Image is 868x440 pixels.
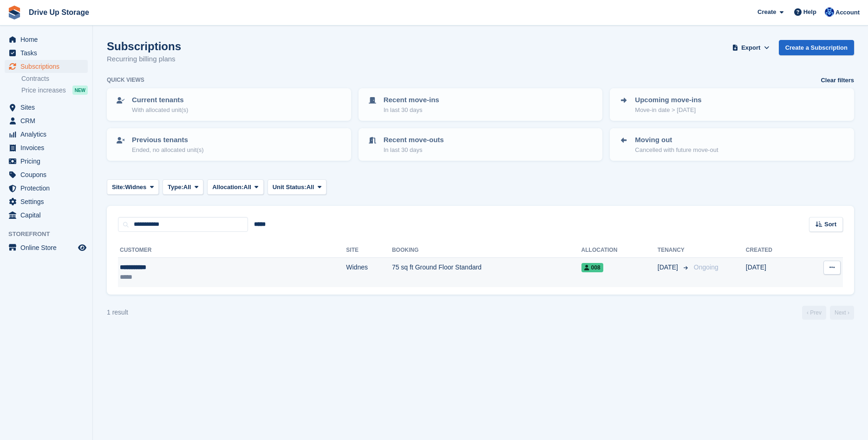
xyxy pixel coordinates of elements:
a: menu [5,101,88,114]
a: menu [5,114,88,127]
th: Allocation [581,243,658,258]
p: Upcoming move-ins [635,95,701,105]
a: menu [5,195,88,208]
h6: Quick views [107,76,144,84]
a: Create a Subscription [779,40,854,55]
span: Ongoing [694,263,718,271]
span: Coupons [20,168,76,181]
span: Tasks [20,46,76,59]
th: Created [746,243,802,258]
h1: Subscriptions [107,40,181,53]
span: All [307,183,314,192]
span: 008 [581,263,603,272]
th: Booking [392,243,581,258]
span: Capital [20,209,76,222]
a: Moving out Cancelled with future move-out [611,129,853,160]
a: Preview store [77,242,88,253]
span: All [243,183,251,192]
span: Subscriptions [20,60,76,73]
a: Previous [802,306,826,320]
p: Moving out [635,135,718,145]
p: Recent move-ins [384,95,439,105]
th: Site [346,243,392,258]
a: menu [5,33,88,46]
a: Recent move-ins In last 30 days [359,89,602,120]
nav: Page [800,306,856,320]
a: Drive Up Storage [25,5,93,20]
span: Invoices [20,141,76,154]
td: 75 sq ft Ground Floor Standard [392,258,581,287]
td: [DATE] [746,258,802,287]
a: menu [5,46,88,59]
span: Account [835,8,860,17]
span: Type: [168,183,183,192]
p: Recurring billing plans [107,54,181,65]
th: Customer [118,243,346,258]
div: 1 result [107,308,128,317]
p: Move-in date > [DATE] [635,105,701,115]
a: Contracts [21,74,88,83]
button: Type: All [163,179,203,195]
a: Price increases NEW [21,85,88,95]
div: NEW [72,85,88,95]
span: [DATE] [658,263,680,272]
span: Sort [824,220,836,229]
button: Export [731,40,771,55]
span: Help [803,7,816,17]
span: Site: [112,183,125,192]
span: Widnes [125,183,146,192]
span: Online Store [20,241,76,254]
p: Cancelled with future move-out [635,145,718,155]
span: Price increases [21,86,66,95]
th: Tenancy [658,243,690,258]
img: stora-icon-8386f47178a22dfd0bd8f6a31ec36ba5ce8667c1dd55bd0f319d3a0aa187defe.svg [7,6,21,20]
a: menu [5,182,88,195]
span: Create [757,7,776,17]
a: Next [830,306,854,320]
a: menu [5,241,88,254]
p: Ended, no allocated unit(s) [132,145,204,155]
p: Previous tenants [132,135,204,145]
a: Previous tenants Ended, no allocated unit(s) [108,129,350,160]
a: Clear filters [821,76,854,85]
a: Upcoming move-ins Move-in date > [DATE] [611,89,853,120]
button: Allocation: All [207,179,264,195]
button: Site: Widnes [107,179,159,195]
p: In last 30 days [384,145,444,155]
span: Settings [20,195,76,208]
td: Widnes [346,258,392,287]
span: Pricing [20,155,76,168]
span: CRM [20,114,76,127]
p: Current tenants [132,95,188,105]
img: Widnes Team [825,7,834,17]
a: Recent move-outs In last 30 days [359,129,602,160]
span: Analytics [20,128,76,141]
span: Export [741,43,760,53]
span: Protection [20,182,76,195]
a: menu [5,155,88,168]
span: Sites [20,101,76,114]
span: Storefront [8,230,92,239]
a: menu [5,141,88,154]
span: All [183,183,191,192]
p: With allocated unit(s) [132,105,188,115]
p: Recent move-outs [384,135,444,145]
p: In last 30 days [384,105,439,115]
button: Unit Status: All [268,179,326,195]
a: menu [5,128,88,141]
span: Allocation: [212,183,243,192]
span: Unit Status: [273,183,307,192]
a: menu [5,209,88,222]
a: menu [5,60,88,73]
a: menu [5,168,88,181]
a: Current tenants With allocated unit(s) [108,89,350,120]
span: Home [20,33,76,46]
